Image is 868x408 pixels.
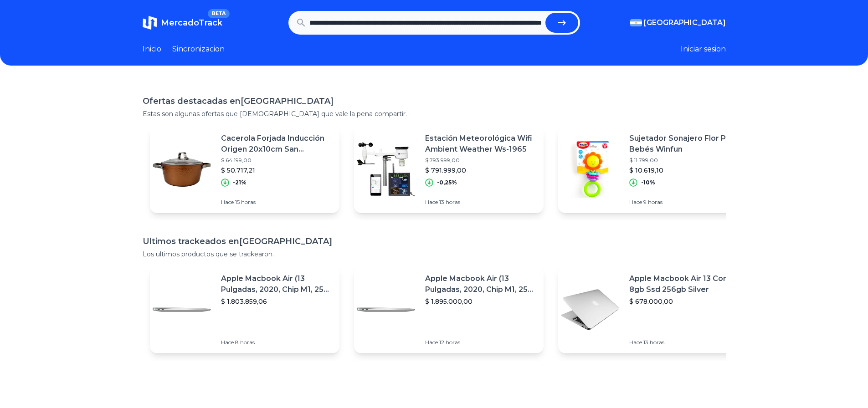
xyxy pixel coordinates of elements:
[150,278,214,342] img: Featured image
[630,19,642,26] img: Argentina
[221,157,332,164] p: $ 64.199,00
[629,273,740,295] p: Apple Macbook Air 13 Core I5 8gb Ssd 256gb Silver
[425,166,536,175] p: $ 791.999,00
[681,44,726,55] button: Iniciar sesion
[150,266,339,353] a: Featured imageApple Macbook Air (13 Pulgadas, 2020, Chip M1, 256 Gb De Ssd, 8 Gb De Ram) - Plata$...
[630,17,726,28] button: [GEOGRAPHIC_DATA]
[150,138,214,201] img: Featured image
[629,339,740,346] p: Hace 13 horas
[425,157,536,164] p: $ 793.999,00
[558,126,748,213] a: Featured imageSujetador Sonajero Flor Para Bebés Winfun$ 11.799,00$ 10.619,10-10%Hace 9 horas
[354,278,418,342] img: Featured image
[629,297,740,306] p: $ 678.000,00
[221,297,332,306] p: $ 1.803.859,06
[641,179,655,186] p: -10%
[629,157,740,164] p: $ 11.799,00
[221,273,332,295] p: Apple Macbook Air (13 Pulgadas, 2020, Chip M1, 256 Gb De Ssd, 8 Gb De Ram) - Plata
[208,9,229,18] span: BETA
[425,133,536,155] p: Estación Meteorológica Wifi Ambient Weather Ws-1965
[629,166,740,175] p: $ 10.619,10
[425,339,536,346] p: Hace 12 horas
[629,133,740,155] p: Sujetador Sonajero Flor Para Bebés Winfun
[143,235,726,248] h1: Ultimos trackeados en [GEOGRAPHIC_DATA]
[425,297,536,306] p: $ 1.895.000,00
[354,266,544,353] a: Featured imageApple Macbook Air (13 Pulgadas, 2020, Chip M1, 256 Gb De Ssd, 8 Gb De Ram) - Plata$...
[143,109,726,118] p: Estas son algunas ofertas que [DEMOGRAPHIC_DATA] que vale la pena compartir.
[425,273,536,295] p: Apple Macbook Air (13 Pulgadas, 2020, Chip M1, 256 Gb De Ssd, 8 Gb De Ram) - Plata
[143,95,726,107] h1: Ofertas destacadas en [GEOGRAPHIC_DATA]
[425,199,536,206] p: Hace 13 horas
[172,44,225,55] a: Sincronizacion
[644,17,726,28] span: [GEOGRAPHIC_DATA]
[150,126,339,213] a: Featured imageCacerola Forjada Inducción Origen 20x10cm San [PERSON_NAME]$ 64.199,00$ 50.717,21-2...
[143,250,726,259] p: Los ultimos productos que se trackearon.
[221,339,332,346] p: Hace 8 horas
[221,199,332,206] p: Hace 15 horas
[143,15,157,30] img: MercadoTrack
[558,138,622,201] img: Featured image
[221,166,332,175] p: $ 50.717,21
[161,18,222,28] span: MercadoTrack
[221,133,332,155] p: Cacerola Forjada Inducción Origen 20x10cm San [PERSON_NAME]
[354,138,418,201] img: Featured image
[233,179,247,186] p: -21%
[354,126,544,213] a: Featured imageEstación Meteorológica Wifi Ambient Weather Ws-1965$ 793.999,00$ 791.999,00-0,25%Ha...
[143,44,161,55] a: Inicio
[437,179,457,186] p: -0,25%
[629,199,740,206] p: Hace 9 horas
[143,15,222,30] a: MercadoTrackBETA
[558,266,748,353] a: Featured imageApple Macbook Air 13 Core I5 8gb Ssd 256gb Silver$ 678.000,00Hace 13 horas
[558,278,622,342] img: Featured image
